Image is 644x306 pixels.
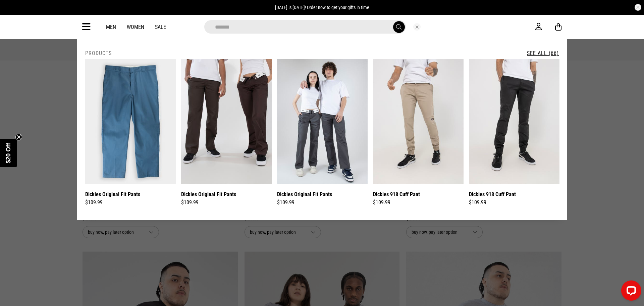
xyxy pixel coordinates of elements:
[469,190,516,199] a: Dickies 918 Cuff Pant
[85,59,176,184] img: Dickies Original Fit Pants in Blue
[181,190,236,199] a: Dickies Original Fit Pants
[616,278,644,306] iframe: LiveChat chat widget
[373,59,464,184] img: Dickies 918 Cuff Pant in Beige
[155,24,166,30] a: Sale
[106,24,116,30] a: Men
[277,199,368,207] div: $109.99
[373,190,420,199] a: Dickies 918 Cuff Pant
[469,199,559,207] div: $109.99
[277,190,332,199] a: Dickies Original Fit Pants
[527,50,559,56] a: See All (66)
[373,199,464,207] div: $109.99
[275,5,369,10] span: [DATE] is [DATE]! Order now to get your gifts in time
[181,199,272,207] div: $109.99
[277,59,368,184] img: Dickies Original Fit Pants in Grey
[85,50,112,56] h2: Products
[127,24,144,30] a: Women
[5,143,12,163] span: $20 Off
[85,190,140,199] a: Dickies Original Fit Pants
[15,134,22,140] button: Close teaser
[469,59,559,184] img: Dickies 918 Cuff Pant in Black
[413,23,421,31] button: Close search
[85,199,176,207] div: $109.99
[181,59,272,184] img: Dickies Original Fit Pants in Brown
